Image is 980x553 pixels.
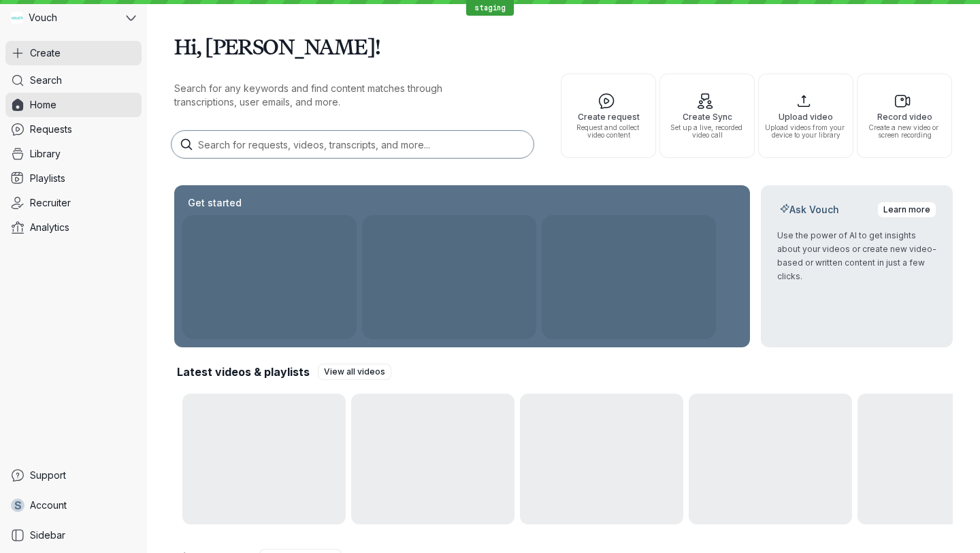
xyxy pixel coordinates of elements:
[30,98,56,112] span: Home
[30,123,72,136] span: Requests
[5,93,142,117] a: Home
[318,364,391,380] a: View all videos
[567,124,650,139] span: Request and collect video content
[30,499,67,512] span: Account
[30,196,71,210] span: Recruiter
[877,202,936,218] a: Learn more
[5,523,142,548] a: Sidebar
[29,11,57,25] span: Vouch
[777,203,842,217] h2: Ask Vouch
[764,124,847,139] span: Upload videos from your device to your library
[666,112,749,121] span: Create Sync
[30,46,61,60] span: Create
[5,215,142,240] a: Analytics
[777,229,936,283] p: Use the power of AI to get insights about your videos or create new video-based or written conten...
[5,191,142,215] a: Recruiter
[30,469,66,482] span: Support
[185,196,244,210] h2: Get started
[30,221,69,234] span: Analytics
[171,131,534,158] input: Search for requests, videos, transcripts, and more...
[30,528,65,542] span: Sidebar
[659,74,755,158] button: Create SyncSet up a live, recorded video call
[5,5,142,30] button: Vouch avatarVouch
[863,124,946,139] span: Create a new video or screen recording
[5,142,142,166] a: Library
[5,166,142,191] a: Playlists
[174,82,501,109] p: Search for any keywords and find content matches through transcriptions, user emails, and more.
[5,68,142,93] a: Search
[5,463,142,488] a: Support
[14,499,22,512] span: S
[561,74,656,158] button: Create requestRequest and collect video content
[30,147,61,161] span: Library
[883,203,930,217] span: Learn more
[5,493,142,518] a: SAccount
[758,74,853,158] button: Upload videoUpload videos from your device to your library
[863,112,946,121] span: Record video
[30,74,62,87] span: Search
[30,172,65,185] span: Playlists
[567,112,650,121] span: Create request
[324,365,385,379] span: View all videos
[177,364,310,379] h2: Latest videos & playlists
[5,117,142,142] a: Requests
[666,124,749,139] span: Set up a live, recorded video call
[174,27,953,65] h1: Hi, [PERSON_NAME]!
[5,41,142,65] button: Create
[764,112,847,121] span: Upload video
[11,12,23,24] img: Vouch avatar
[5,5,123,30] div: Vouch
[857,74,952,158] button: Record videoCreate a new video or screen recording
